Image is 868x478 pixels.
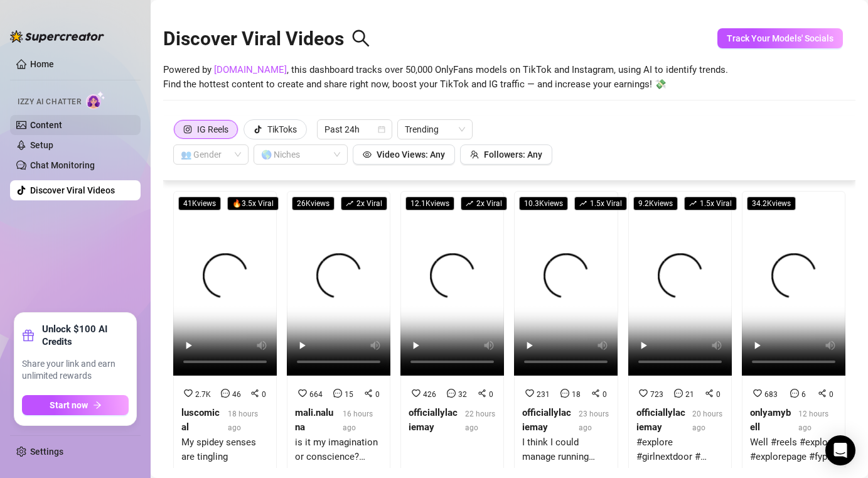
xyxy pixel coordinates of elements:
span: share-alt [250,389,259,398]
span: Powered by , this dashboard tracks over 50,000 OnlyFans models on TikTok and Instagram, using AI ... [163,63,728,92]
div: I think I could manage running equipment for sure! #[US_STATE] #minnesotastatefair #heavyequipment [522,435,609,465]
a: Chat Monitoring [30,160,95,170]
span: 18 hours ago [228,410,258,432]
span: rise [579,200,587,207]
img: AI Chatter [86,91,105,109]
span: 34.2K views [747,197,796,210]
div: Open Intercom Messenger [825,435,855,465]
button: Start nowarrow-right [22,395,129,415]
span: 0 [489,390,493,399]
span: Izzy AI Chatter [18,96,81,108]
strong: luscomical [181,407,220,433]
button: Video Views: Any [353,144,455,165]
strong: officiallylaciemay [522,407,571,433]
span: 23 hours ago [579,410,609,432]
span: 46 [232,390,241,399]
strong: Unlock $100 AI Credits [42,323,129,348]
span: Start now [50,400,88,410]
span: rise [346,200,353,207]
strong: officiallylaciemay [636,407,685,433]
span: 20 hours ago [692,410,722,432]
span: 🔥 3.5 x Viral [227,197,279,210]
span: 9.2K views [633,197,678,210]
span: share-alt [591,389,600,398]
span: instagram [183,125,192,134]
a: [DOMAIN_NAME] [214,64,287,75]
span: 10.3K views [519,197,568,210]
span: Video Views: Any [377,149,445,160]
span: 0 [829,390,833,399]
span: Track Your Models' Socials [727,33,833,43]
a: Home [30,59,54,69]
span: eye [363,150,372,159]
span: message [560,389,569,398]
span: 683 [764,390,778,399]
a: Discover Viral Videos [30,185,115,195]
span: 0 [262,390,266,399]
span: rise [689,200,697,207]
span: heart [753,389,762,398]
span: 1.5 x Viral [684,197,737,210]
span: heart [298,389,307,398]
span: share-alt [818,389,827,398]
img: logo-BBDzfeDw.svg [10,30,104,43]
span: 12.1K views [405,197,454,210]
span: heart [412,389,421,398]
div: IG Reels [197,120,228,139]
span: 0 [375,390,380,399]
span: Past 24h [324,120,385,139]
span: 0 [716,390,721,399]
span: 15 [345,390,353,399]
span: share-alt [364,389,373,398]
a: Setup [30,140,53,150]
span: 2.7K [195,390,211,399]
span: 32 [458,390,467,399]
span: 12 hours ago [798,410,828,432]
span: heart [525,389,534,398]
span: rise [466,200,473,207]
span: 664 [309,390,323,399]
div: My spidey senses are tingling [181,435,269,465]
span: 21 [685,390,694,399]
span: heart [639,389,648,398]
span: 6 [801,390,806,399]
div: TikToks [267,120,297,139]
span: gift [22,329,35,342]
span: 18 [572,390,581,399]
strong: officiallylaciemay [409,407,458,433]
span: message [790,389,799,398]
span: 26K views [292,197,335,210]
button: Followers: Any [460,144,552,165]
span: message [221,389,230,398]
span: Share your link and earn unlimited rewards [22,358,129,383]
span: 22 hours ago [465,410,495,432]
div: is it my imagination or conscience? #jeepinvasion #builtfordtough #babyemmanuel #[GEOGRAPHIC_DATA] [295,435,382,465]
span: message [447,389,456,398]
span: 231 [537,390,550,399]
span: 2 x Viral [341,197,387,210]
span: 41K views [178,197,221,210]
strong: onlyamybell [750,407,791,433]
div: Well #reels #explore #explorepage #fyp #viral #datingadviceformen [750,435,837,465]
span: share-alt [705,389,714,398]
span: arrow-right [93,401,102,410]
span: calendar [378,126,385,133]
span: Trending [405,120,465,139]
a: Settings [30,447,63,457]
span: Followers: Any [484,149,542,160]
span: 1.5 x Viral [574,197,627,210]
strong: mali.naluna [295,407,333,433]
span: 0 [603,390,607,399]
h2: Discover Viral Videos [163,27,370,51]
span: team [470,150,479,159]
div: #explore #girlnextdoor #[US_STATE] [636,435,724,465]
span: tik-tok [254,125,262,134]
span: message [333,389,342,398]
span: heart [184,389,193,398]
button: Track Your Models' Socials [717,28,843,48]
span: 723 [650,390,663,399]
span: message [674,389,683,398]
span: 16 hours ago [343,410,373,432]
span: share-alt [478,389,486,398]
a: Content [30,120,62,130]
